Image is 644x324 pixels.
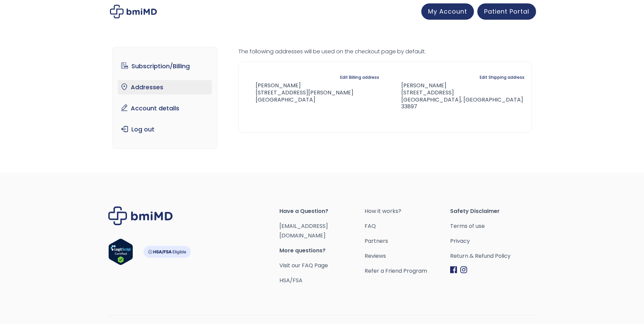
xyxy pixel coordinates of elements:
[118,80,212,94] a: Addresses
[118,59,212,73] a: Subscription/Billing
[108,238,133,268] a: Verify LegitScript Approval for www.bmimd.com
[279,246,365,255] span: More questions?
[245,82,353,103] address: [PERSON_NAME] [STREET_ADDRESS][PERSON_NAME] [GEOGRAPHIC_DATA]
[450,266,457,273] img: Facebook
[340,73,379,82] a: Edit Billing address
[365,236,450,246] a: Partners
[279,222,328,239] a: [EMAIL_ADDRESS][DOMAIN_NAME]
[108,238,133,265] img: Verify Approval for www.bmimd.com
[450,236,536,246] a: Privacy
[279,276,302,284] a: HSA/FSA
[480,73,525,82] a: Edit Shipping address
[450,251,536,261] a: Return & Refund Policy
[238,47,532,56] p: The following addresses will be used on the checkout page by default.
[365,206,450,216] a: How it works?
[390,82,525,110] address: [PERSON_NAME] [STREET_ADDRESS] [GEOGRAPHIC_DATA], [GEOGRAPHIC_DATA] 33897
[118,101,212,115] a: Account details
[460,266,467,273] img: Instagram
[428,7,467,16] span: My Account
[143,246,191,258] img: HSA-FSA
[477,3,536,20] a: Patient Portal
[365,266,450,276] a: Refer a Friend Program
[110,5,157,18] img: My account
[279,206,365,216] span: Have a Question?
[484,7,529,16] span: Patient Portal
[365,251,450,261] a: Reviews
[118,122,212,137] a: Log out
[108,206,173,225] img: Brand Logo
[421,3,474,20] a: My Account
[365,221,450,231] a: FAQ
[279,262,328,269] a: Visit our FAQ Page
[112,47,217,149] nav: Account pages
[450,221,536,231] a: Terms of use
[450,206,536,216] span: Safety Disclaimer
